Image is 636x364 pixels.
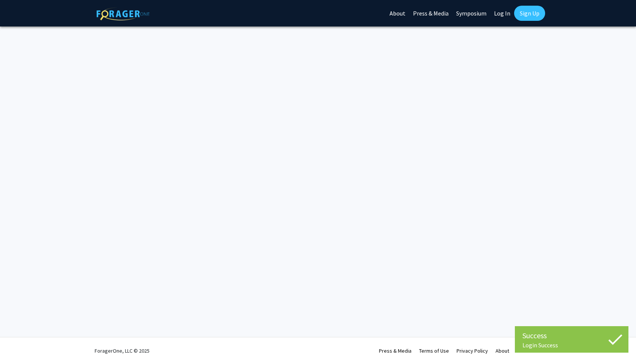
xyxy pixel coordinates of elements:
[419,347,449,354] a: Terms of Use
[522,341,621,349] div: Login Success
[97,7,150,20] img: ForagerOne Logo
[522,330,621,341] div: Success
[496,347,509,354] a: About
[95,338,150,364] div: ForagerOne, LLC © 2025
[514,6,545,21] a: Sign Up
[379,347,412,354] a: Press & Media
[457,347,488,354] a: Privacy Policy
